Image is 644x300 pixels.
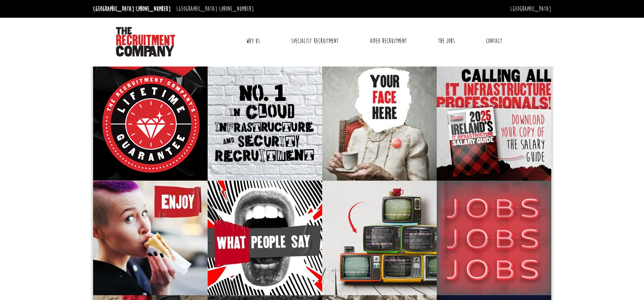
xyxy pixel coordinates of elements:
li: [GEOGRAPHIC_DATA]: [91,3,173,15]
a: [GEOGRAPHIC_DATA] [510,5,551,13]
a: Why Us [241,32,266,50]
a: Contact [480,32,508,50]
li: [GEOGRAPHIC_DATA]: [174,3,256,15]
a: [PHONE_NUMBER] [219,5,254,13]
img: The Recruitment Company [116,27,175,57]
a: Video Recruitment [364,32,412,50]
a: [PHONE_NUMBER] [136,5,171,13]
a: Specialist Recruitment [286,32,344,50]
a: The Jobs [432,32,460,50]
